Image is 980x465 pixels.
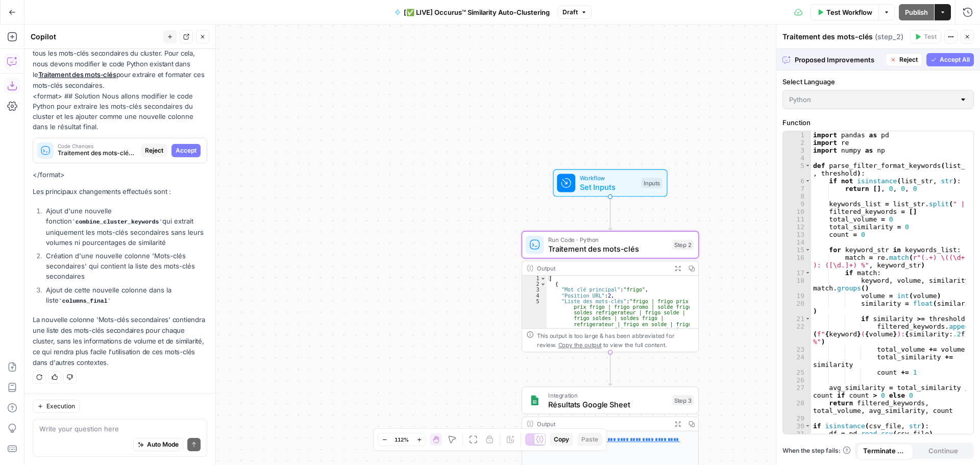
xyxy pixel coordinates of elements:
span: Toggle code folding, rows 17 through 25 [805,269,811,277]
li: Ajout de cette nouvelle colonne dans la liste [43,285,207,306]
button: Accept All [926,53,974,66]
button: Copy [550,433,573,446]
span: Test [924,32,937,41]
label: Select Language [782,77,974,87]
div: 23 [783,346,811,353]
div: 19 [783,292,811,300]
div: 5 [783,162,811,177]
div: 14 [783,238,811,246]
span: Code Changes [58,143,137,149]
label: Function [782,117,974,128]
span: Toggle code folding, rows 6 through 7 [805,177,811,185]
span: Terminate Workflow [863,446,909,456]
span: Proposed Improvements [795,55,881,65]
div: 7 [783,185,811,192]
p: Je vais vous aider à ajouter une colonne qui regroupe tous les mots-clés secondaires du cluster. ... [33,37,207,91]
div: <format> ## Solution Nous allons modifier le code Python pour extraire les mots-clés secondaires ... [33,37,207,369]
div: Step 3 [672,395,694,405]
button: Reject [886,53,922,66]
span: Workflow [580,173,636,182]
div: 12 [783,223,811,231]
div: 8 [783,192,811,200]
span: Toggle code folding, rows 21 through 25 [805,315,811,323]
span: Résultats Google Sheet [548,399,667,410]
div: 11 [783,215,811,223]
div: 2 [522,281,547,287]
span: Run Code · Python [548,235,667,244]
g: Edge from start to step_2 [608,197,612,230]
div: 20 [783,300,811,315]
div: 4 [783,154,811,162]
span: Accept All [940,55,970,64]
button: Test [910,30,941,43]
span: Publish [905,7,928,17]
span: Traitement des mots-clés (step_2) [58,149,137,158]
button: Continue [915,443,972,459]
div: 21 [783,315,811,323]
div: Output [537,419,668,428]
button: Test Workflow [811,4,878,20]
g: Edge from step_2 to step_3 [608,352,612,385]
button: Paste [577,433,602,446]
p: La nouvelle colonne 'Mots-clés secondaires' contiendra une liste des mots-clés secondaires pour c... [33,314,207,369]
span: [✅ LIVE] Occurus™ Similarity Auto-Clustering [404,7,550,17]
div: WorkflowSet InputsInputs [522,169,699,197]
p: Les principaux changements effectués sont : [33,186,207,197]
span: Reject [145,146,163,155]
a: When the step fails: [782,446,851,455]
div: 28 [783,399,811,414]
div: 22 [783,323,811,346]
span: Toggle code folding, rows 15 through 25 [805,246,811,254]
span: Toggle code folding, rows 1 through 13 [540,276,546,281]
div: Traitement des mots-clés [782,32,907,42]
button: Auto Mode [133,438,183,451]
div: 3 [783,146,811,154]
code: columns_final [59,298,111,304]
div: 30 [783,422,811,430]
button: Publish [899,4,934,20]
div: 6 [783,177,811,185]
input: Python [789,94,955,105]
button: [✅ LIVE] Occurus™ Similarity Auto-Clustering [388,4,556,20]
span: Paste [581,435,598,444]
span: Accept [176,146,197,155]
div: 25 [783,369,811,376]
div: 29 [783,414,811,422]
div: 1 [783,131,811,139]
div: Run Code · PythonTraitement des mots-clésStep 2Output[ { "Mot clé principal":"frigo", "Position U... [522,231,699,353]
div: Copilot [31,32,160,42]
span: Toggle code folding, rows 5 through 28 [805,162,811,169]
span: Reject [899,55,918,64]
span: Test Workflow [826,7,872,17]
div: 1 [522,276,547,281]
a: Traitement des mots-clés [38,70,116,79]
div: Step 2 [672,239,694,250]
span: Execution [46,402,75,411]
img: Group%201%201.png [529,395,540,406]
div: 13 [783,231,811,238]
code: combine_cluster_keywords [72,219,162,225]
div: This output is too large & has been abbreviated for review. to view the full content. [537,331,694,350]
span: Continue [928,446,958,456]
div: 27 [783,384,811,399]
span: Toggle code folding, rows 2 through 12 [540,281,546,287]
div: 3 [522,287,547,292]
div: 15 [783,246,811,254]
div: 16 [783,254,811,269]
span: Integration [548,390,667,400]
button: Execution [33,400,80,413]
div: 10 [783,208,811,215]
div: 17 [783,269,811,277]
div: 2 [783,139,811,146]
span: Traitement des mots-clés [548,243,667,254]
div: 31 [783,430,811,437]
span: ( step_2 ) [875,32,903,42]
button: Reject [141,144,167,157]
div: 5 [522,299,547,333]
button: Draft [558,6,592,19]
div: 24 [783,353,811,369]
span: Auto Mode [147,440,179,449]
span: Set Inputs [580,181,636,192]
span: Toggle code folding, rows 30 through 31 [805,422,811,430]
